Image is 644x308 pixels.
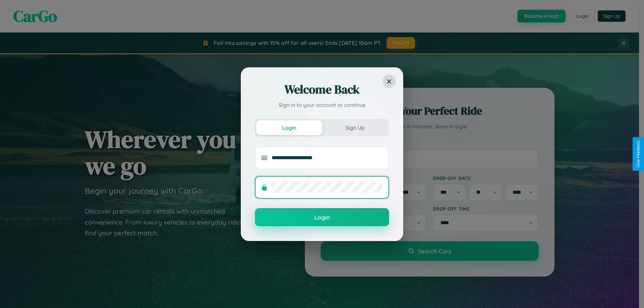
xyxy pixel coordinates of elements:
div: Give Feedback [636,140,641,168]
p: Sign in to your account to continue [255,101,389,109]
button: Login [255,208,389,226]
button: Sign Up [322,120,388,135]
h2: Welcome Back [255,81,389,98]
button: Login [256,120,322,135]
